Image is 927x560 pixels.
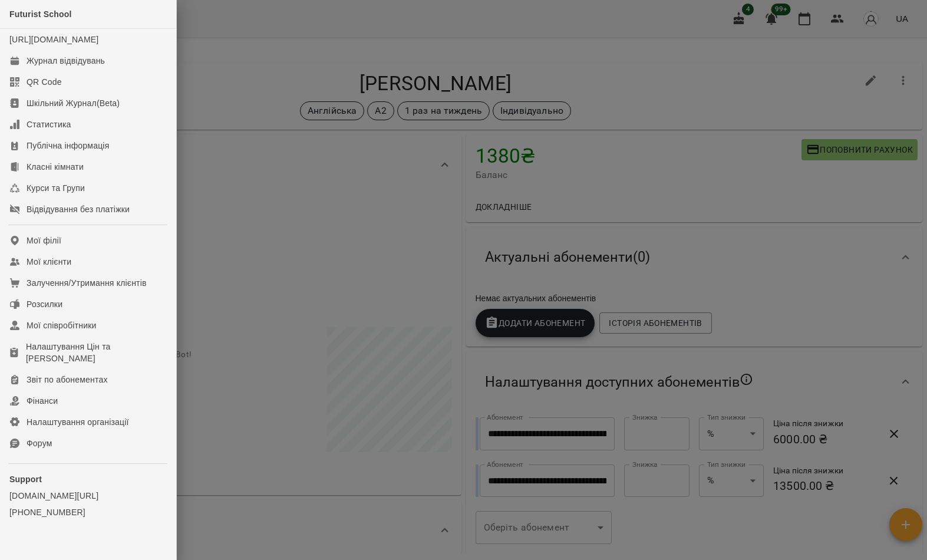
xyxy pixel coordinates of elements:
div: Курси та Групи [27,182,85,194]
div: QR Code [27,76,62,88]
a: [PHONE_NUMBER] [9,506,167,518]
div: Фінанси [27,395,58,407]
div: Залучення/Утримання клієнтів [27,277,147,289]
div: Налаштування організації [27,416,129,428]
div: Класні кімнати [27,161,84,173]
div: Форум [27,437,52,449]
div: Шкільний Журнал(Beta) [27,97,120,109]
div: Журнал відвідувань [27,55,105,67]
a: [DOMAIN_NAME][URL] [9,490,167,502]
div: Статистика [27,118,71,130]
div: Відвідування без платіжки [27,203,130,215]
div: Розсилки [27,298,62,310]
a: [URL][DOMAIN_NAME] [9,35,98,44]
div: Мої філії [27,235,61,246]
div: Налаштування Цін та [PERSON_NAME] [26,341,167,364]
div: Мої співробітники [27,319,97,331]
div: Публічна інформація [27,140,109,151]
p: Support [9,473,167,485]
div: Мої клієнти [27,256,71,268]
span: Futurist School [9,9,72,19]
div: Звіт по абонементах [27,374,108,386]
